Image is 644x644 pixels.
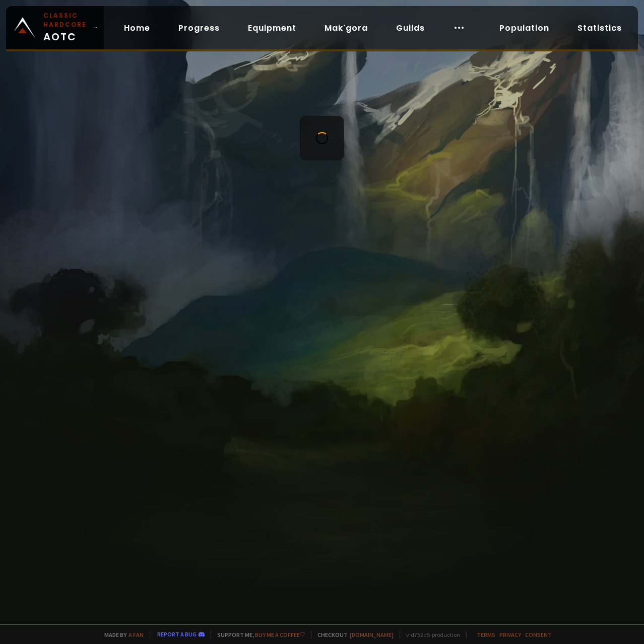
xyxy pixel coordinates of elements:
span: Support me, [211,631,305,638]
span: AOTC [43,11,90,44]
a: Progress [170,18,228,38]
span: v. d752d5 - production [400,631,460,638]
a: Privacy [499,631,521,638]
a: Classic HardcoreAOTC [6,6,104,49]
a: Terms [477,631,495,638]
a: [DOMAIN_NAME] [350,631,394,638]
a: Mak'gora [316,18,376,38]
small: Classic Hardcore [43,11,90,29]
a: Guilds [388,18,433,38]
a: Buy me a coffee [255,631,305,638]
a: Population [491,18,557,38]
a: Report a bug [157,630,197,638]
span: Checkout [311,631,394,638]
a: Consent [525,631,552,638]
a: Equipment [240,18,304,38]
a: Statistics [569,18,630,38]
a: a fan [128,631,144,638]
a: Home [116,18,158,38]
span: Made by [98,631,144,638]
